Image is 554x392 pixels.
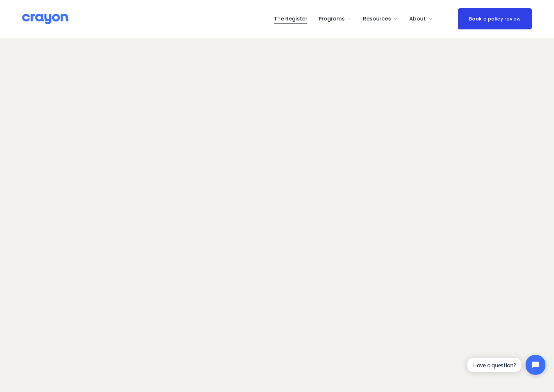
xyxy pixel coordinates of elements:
[319,14,352,24] a: folder dropdown
[319,14,345,24] span: Programs
[462,349,551,380] iframe: Tidio Chat
[409,14,433,24] a: folder dropdown
[363,14,391,24] span: Resources
[22,13,68,25] img: Crayon
[274,14,307,24] a: The Register
[458,8,532,29] a: Book a policy review
[409,14,426,24] span: About
[363,14,398,24] a: folder dropdown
